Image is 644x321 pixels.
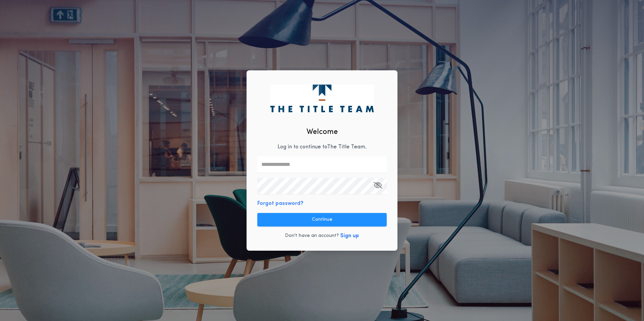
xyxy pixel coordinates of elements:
[257,200,303,208] button: Forgot password?
[374,178,382,194] button: Open Keeper Popup
[285,233,339,239] p: Don't have an account?
[270,84,374,112] img: logo
[278,143,366,151] p: Log in to continue to The Title Team .
[307,127,338,138] h2: Welcome
[257,213,387,226] button: Continue
[340,232,359,240] button: Sign up
[257,178,387,194] input: Open Keeper Popup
